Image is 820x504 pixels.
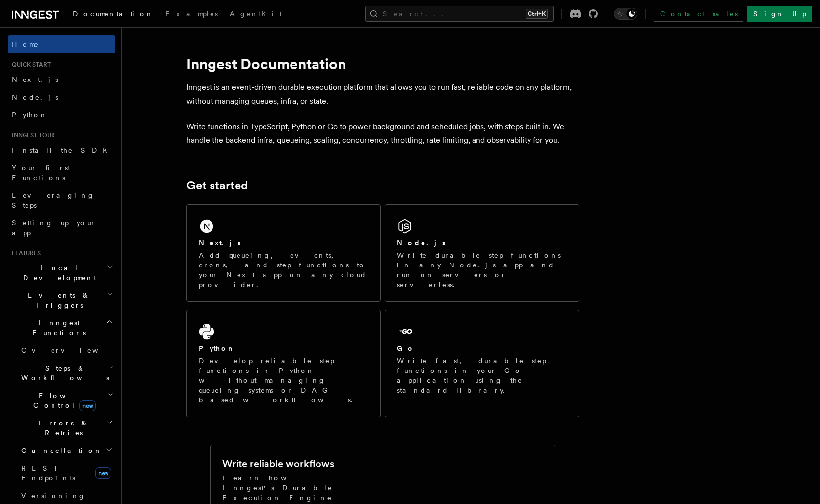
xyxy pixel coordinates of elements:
span: Errors & Retries [17,418,106,438]
a: Next.jsAdd queueing, events, crons, and step functions to your Next app on any cloud provider. [186,204,381,302]
span: AgentKit [230,10,282,18]
span: REST Endpoints [21,464,75,482]
a: AgentKit [224,3,288,27]
span: Cancellation [17,446,102,455]
span: Node.js [12,93,58,101]
span: new [95,467,111,479]
a: PythonDevelop reliable step functions in Python without managing queueing systems or DAG based wo... [186,310,381,417]
kbd: Ctrl+K [526,9,548,19]
h2: Next.js [199,238,241,248]
a: Examples [159,3,224,27]
a: Sign Up [747,6,812,22]
h2: Write reliable workflows [222,457,334,471]
span: Steps & Workflows [17,363,109,383]
button: Flow Controlnew [17,387,115,414]
span: Next.js [12,76,58,83]
span: Documentation [73,10,154,18]
button: Local Development [8,259,115,287]
a: Leveraging Steps [8,186,115,214]
span: Flow Control [17,391,108,410]
a: Your first Functions [8,159,115,186]
span: Overview [21,346,122,354]
span: Local Development [8,263,107,283]
p: Develop reliable step functions in Python without managing queueing systems or DAG based workflows. [199,356,369,405]
a: Setting up your app [8,214,115,241]
button: Cancellation [17,442,115,459]
h1: Inngest Documentation [186,55,579,73]
span: Examples [165,10,218,18]
a: REST Endpointsnew [17,459,115,487]
button: Inngest Functions [8,314,115,342]
a: Overview [17,342,115,359]
p: Add queueing, events, crons, and step functions to your Next app on any cloud provider. [199,250,369,290]
button: Toggle dark mode [614,8,637,20]
a: Node.jsWrite durable step functions in any Node.js app and run on servers or serverless. [385,204,579,302]
a: Documentation [67,3,159,27]
span: Install the SDK [12,146,113,154]
span: Leveraging Steps [12,191,95,209]
h2: Python [199,344,235,353]
a: Next.js [8,71,115,88]
span: Quick start [8,61,51,69]
p: Inngest is an event-driven durable execution platform that allows you to run fast, reliable code ... [186,80,579,108]
span: Inngest tour [8,132,55,139]
a: Get started [186,179,248,192]
h2: Go [397,344,415,353]
button: Search...Ctrl+K [365,6,554,22]
span: Versioning [21,492,86,500]
span: Features [8,249,41,257]
span: Home [12,39,39,49]
span: Your first Functions [12,164,70,182]
span: new [79,400,96,411]
a: Python [8,106,115,124]
p: Write durable step functions in any Node.js app and run on servers or serverless. [397,250,567,290]
a: Node.js [8,88,115,106]
button: Events & Triggers [8,287,115,314]
span: Inngest Functions [8,318,106,338]
span: Events & Triggers [8,291,107,310]
a: Contact sales [654,6,743,22]
h2: Node.js [397,238,446,248]
span: Setting up your app [12,219,96,237]
p: Write functions in TypeScript, Python or Go to power background and scheduled jobs, with steps bu... [186,120,579,147]
span: Python [12,111,48,119]
button: Steps & Workflows [17,359,115,387]
a: GoWrite fast, durable step functions in your Go application using the standard library. [385,310,579,417]
a: Install the SDK [8,141,115,159]
button: Errors & Retries [17,414,115,442]
p: Write fast, durable step functions in your Go application using the standard library. [397,356,567,395]
a: Home [8,35,115,53]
